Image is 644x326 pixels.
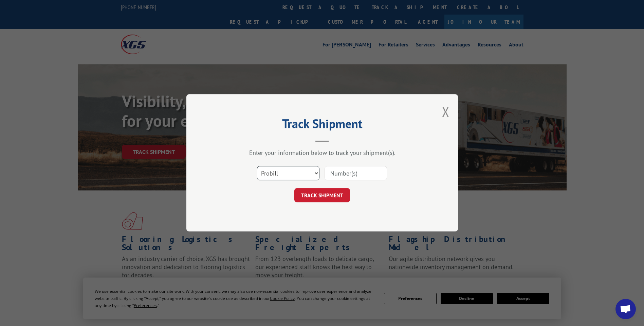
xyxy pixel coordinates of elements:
button: TRACK SHIPMENT [294,188,350,203]
a: Open chat [615,299,636,319]
div: Enter your information below to track your shipment(s). [220,149,424,157]
input: Number(s) [325,166,387,181]
button: Close modal [442,103,449,121]
h2: Track Shipment [220,119,424,132]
